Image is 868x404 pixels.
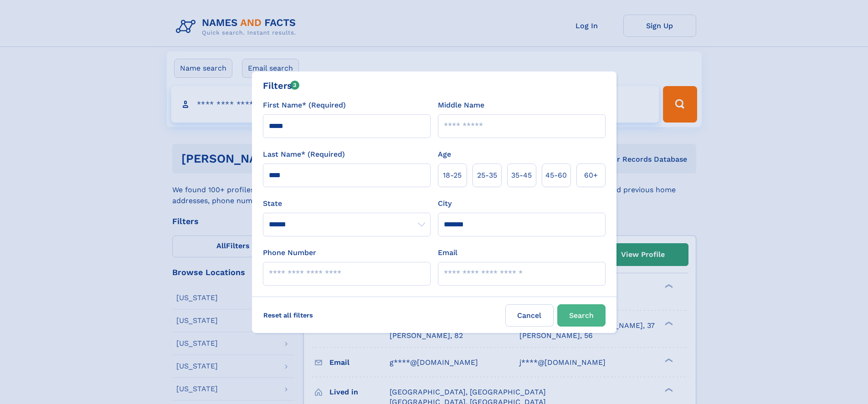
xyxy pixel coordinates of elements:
[263,149,345,160] label: Last Name* (Required)
[263,198,431,209] label: State
[511,170,532,181] span: 35‑45
[584,170,598,181] span: 60+
[438,247,457,258] label: Email
[545,170,567,181] span: 45‑60
[263,247,316,258] label: Phone Number
[263,100,346,111] label: First Name* (Required)
[505,304,554,327] label: Cancel
[257,304,319,326] label: Reset all filters
[263,79,300,92] div: Filters
[438,198,452,209] label: City
[438,100,484,111] label: Middle Name
[557,304,606,327] button: Search
[477,170,497,181] span: 25‑35
[438,149,451,160] label: Age
[443,170,462,181] span: 18‑25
